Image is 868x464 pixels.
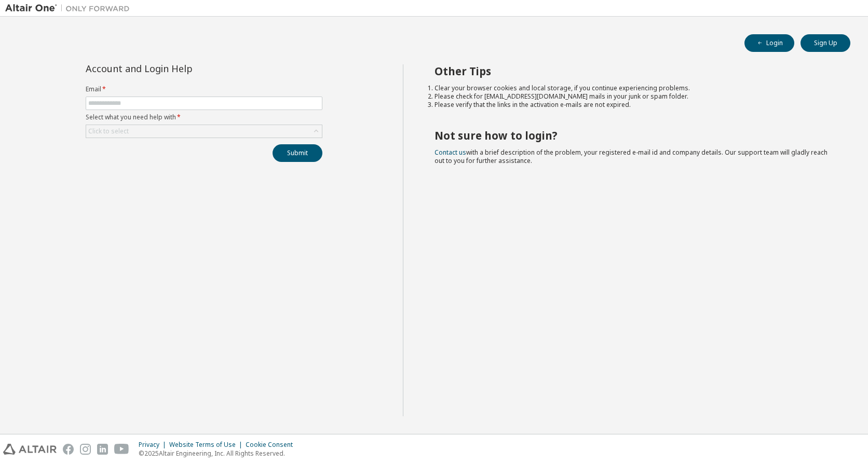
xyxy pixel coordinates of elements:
h2: Other Tips [435,64,832,78]
label: Email [86,85,322,93]
li: Please check for [EMAIL_ADDRESS][DOMAIN_NAME] mails in your junk or spam folder. [435,92,832,101]
span: with a brief description of the problem, your registered e-mail id and company details. Our suppo... [435,148,828,165]
div: Account and Login Help [86,64,275,73]
button: Sign Up [801,34,850,52]
div: Cookie Consent [246,441,299,449]
a: Contact us [435,148,466,157]
div: Click to select [88,127,129,135]
img: instagram.svg [80,444,91,455]
p: © 2025 Altair Engineering, Inc. All Rights Reserved. [139,449,299,458]
li: Please verify that the links in the activation e-mails are not expired. [435,101,832,109]
div: Click to select [86,125,322,138]
label: Select what you need help with [86,113,322,121]
img: youtube.svg [114,444,129,455]
li: Clear your browser cookies and local storage, if you continue experiencing problems. [435,84,832,92]
h2: Not sure how to login? [435,129,832,142]
img: altair_logo.svg [3,444,57,455]
button: Login [744,34,794,52]
img: linkedin.svg [97,444,108,455]
div: Website Terms of Use [169,441,246,449]
div: Privacy [139,441,169,449]
img: facebook.svg [63,444,74,455]
img: Altair One [5,3,135,13]
button: Submit [273,144,322,162]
